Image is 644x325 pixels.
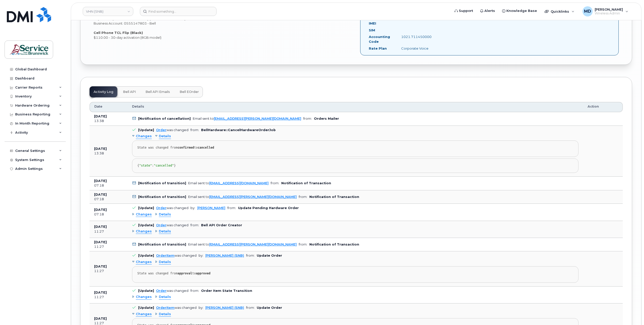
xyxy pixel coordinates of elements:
[156,254,175,257] a: OrderItem
[303,117,312,120] span: from:
[369,21,376,26] label: IMEI
[94,179,107,183] b: [DATE]
[299,242,307,246] span: from:
[214,117,301,120] a: [EMAIL_ADDRESS][PERSON_NAME][DOMAIN_NAME]
[201,128,276,132] b: BellHardware::CancelHardwareOrderJob
[314,117,339,120] b: Orders Mailer
[94,212,123,217] div: 07:18
[94,208,107,212] b: [DATE]
[156,254,197,257] div: was changed
[190,223,199,227] span: from:
[178,272,192,275] strong: approval
[94,295,123,299] div: 11:27
[156,289,166,293] a: Order
[499,6,541,16] a: Knowledge Base
[196,272,210,275] strong: approved
[159,260,171,265] span: Details
[201,289,252,293] b: Order Item State Transition
[369,28,375,33] label: SIM
[90,12,356,40] div: Entretiens ménagés - Ordures City of Use: [GEOGRAPHIC_DATA], [GEOGRAPHIC_DATA] Business Account: ...
[145,90,170,94] span: Bell API Emails
[136,295,152,299] span: Changes
[138,181,186,185] b: [Notification of transition]
[136,134,152,139] span: Changes
[94,245,123,249] div: 11:27
[178,146,194,149] strong: confirmed
[190,206,195,210] span: by:
[156,128,188,132] div: was changed
[156,306,197,310] div: was changed
[193,117,301,120] div: Email sent to
[138,128,154,132] b: [Update]
[205,306,244,310] a: [PERSON_NAME] (SNB)
[138,306,154,310] b: [Update]
[159,134,171,139] span: Details
[94,193,107,196] b: [DATE]
[198,146,214,149] strong: cancelled
[201,223,242,227] b: Bell API Order Creator
[137,146,573,150] div: State was changed from to
[94,291,107,294] b: [DATE]
[209,195,297,199] a: [EMAIL_ADDRESS][PERSON_NAME][DOMAIN_NAME]
[138,289,154,293] b: [Update]
[246,254,255,257] span: from:
[506,8,537,13] span: Knowledge Base
[246,306,255,310] span: from:
[94,269,123,273] div: 11:27
[94,317,107,320] b: [DATE]
[281,181,331,185] b: Notification of Transaction
[132,104,144,109] span: Details
[309,242,359,246] b: Notification of Transaction
[136,260,152,265] span: Changes
[209,181,269,185] a: [EMAIL_ADDRESS][DOMAIN_NAME]
[94,114,107,118] b: [DATE]
[94,147,107,151] b: [DATE]
[123,90,136,94] span: Bell API
[369,46,387,51] label: Rate Plan
[159,229,171,234] span: Details
[209,242,297,246] a: [EMAIL_ADDRESS][PERSON_NAME][DOMAIN_NAME]
[94,229,123,234] div: 11:27
[271,181,279,185] span: from:
[156,206,166,210] a: Order
[188,195,297,199] div: Email sent to
[595,11,623,15] span: Wireless Admin
[94,151,123,156] div: 13:38
[94,265,107,268] b: [DATE]
[583,102,623,112] th: Action
[94,240,107,244] b: [DATE]
[94,225,107,229] b: [DATE]
[138,206,154,210] b: [Update]
[139,164,152,167] span: "state"
[227,206,236,210] span: from:
[159,212,171,217] span: Details
[541,6,578,16] div: Quicklinks
[579,6,632,16] div: Matthew Deveau
[138,195,186,199] b: [Notification of transition]
[551,9,569,13] span: Quicklinks
[156,223,166,227] a: Order
[138,223,154,227] b: [Update]
[397,34,443,39] div: 1021.711450000
[140,7,217,16] input: Find something...
[154,164,174,167] span: "cancelled"
[299,195,307,199] span: from:
[484,8,495,13] span: Alerts
[156,128,166,132] a: Order
[257,254,282,257] b: Update Order
[159,295,171,299] span: Details
[199,254,203,257] span: by:
[159,312,171,317] span: Details
[584,8,591,14] span: MD
[190,128,199,132] span: from:
[137,164,573,168] div: { : }
[190,289,199,293] span: from:
[369,34,394,44] label: Accounting Code
[257,306,282,310] b: Update Order
[138,117,191,120] b: [Notification of cancellation]
[94,104,102,109] span: Date
[309,195,359,199] b: Notification of Transaction
[156,206,188,210] div: was changed
[138,242,186,246] b: [Notification of transition]
[477,6,499,16] a: Alerts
